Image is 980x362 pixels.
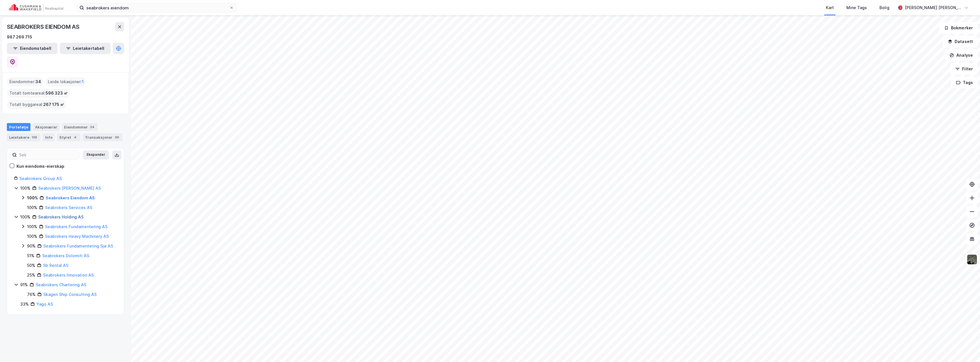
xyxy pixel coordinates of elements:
[46,77,86,86] div: Leide lokasjoner :
[38,186,101,191] a: Seabrokers [PERSON_NAME] AS
[20,281,28,288] div: 91%
[939,22,978,34] button: Bokmerker
[84,3,229,12] input: Søk på adresse, matrikkel, gårdeiere, leietakere eller personer
[7,123,30,131] div: Portefølje
[72,134,78,140] div: 4
[846,4,867,11] div: Mine Tags
[7,133,40,141] div: Leietakere
[83,150,109,159] button: Ekspander
[27,243,36,249] div: 90%
[83,133,122,141] div: Transaksjoner
[7,89,70,98] div: Totalt tomteareal :
[45,224,107,229] a: Seabrokers Fundamentering AS
[57,133,80,141] div: Styret
[17,151,79,159] input: Søk
[27,252,34,259] div: 51%
[46,195,95,200] a: Seabrokers Eiendom AS
[7,77,43,86] div: Eiendommer :
[967,254,977,265] img: 9k=
[36,302,53,306] a: Yago AS
[20,185,30,192] div: 100%
[950,63,978,75] button: Filter
[20,214,30,220] div: 100%
[17,163,64,170] div: Kun eiendoms-eierskap
[30,134,38,140] div: 138
[43,101,64,108] span: 267 175 ㎡
[27,204,37,211] div: 100%
[7,100,66,109] div: Totalt byggareal :
[114,134,120,140] div: 39
[7,22,81,31] div: SEABROKERS EIENDOM AS
[19,176,62,181] a: Seabrokers Group AS
[879,4,889,11] div: Bolig
[27,291,36,298] div: 76%
[952,335,980,362] div: Kontrollprogram for chat
[27,223,37,230] div: 100%
[27,272,35,279] div: 25%
[43,263,68,268] a: Sb Rental AS
[43,292,97,297] a: Skagen Ship Consulting AS
[27,233,37,240] div: 100%
[43,244,113,248] a: Seabrokers Fundamentering Sjø AS
[945,50,978,61] button: Analyse
[943,36,978,47] button: Datasett
[33,123,60,131] div: Aksjonærer
[42,253,89,258] a: Seabrokers Dolomiti AS
[43,273,94,277] a: Seabrokers Innovation AS
[951,77,978,88] button: Tags
[7,34,32,40] div: 987 269 715
[35,78,41,85] span: 34
[45,205,92,210] a: Seabrokers Services AS
[905,4,962,11] div: [PERSON_NAME] [PERSON_NAME]
[62,123,98,131] div: Eiendommer
[36,282,86,287] a: Seabrokers Chartering AS
[20,301,29,308] div: 33%
[826,4,834,11] div: Kart
[9,4,63,12] img: cushman-wakefield-realkapital-logo.202ea83816669bd177139c58696a8fa1.svg
[45,234,109,239] a: Seabrokers Heavy Machinery AS
[60,43,111,54] button: Leietakertabell
[82,78,84,85] span: 1
[38,214,83,219] a: Seabrokers Holding AS
[7,43,58,54] button: Eiendomstabell
[46,90,68,97] span: 596 323 ㎡
[27,195,38,201] div: 100%
[952,335,980,362] iframe: Chat Widget
[89,124,95,130] div: 34
[43,133,55,141] div: Info
[27,262,35,269] div: 50%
